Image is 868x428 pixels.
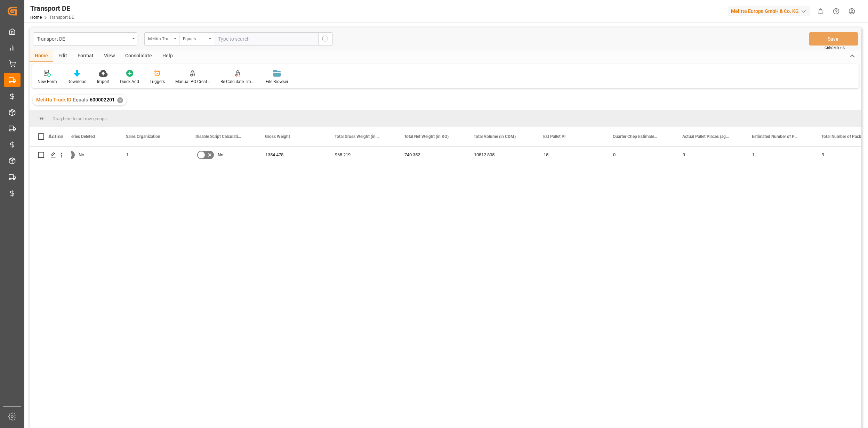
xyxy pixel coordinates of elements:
span: Quarter Chep Estimated Pallet Places [613,134,659,139]
button: show 0 new notifications [813,3,828,19]
div: Consolidate [120,50,157,62]
span: Actual Pallet Places (aggregation) [682,134,729,139]
div: 1354.478 [257,147,327,163]
button: search button [318,32,333,46]
div: Help [157,50,178,62]
div: 740.352 [396,147,466,163]
div: Transport DE [30,3,74,14]
span: Total Net Weight (in KG) [404,134,449,139]
div: Melitta Truck ID [148,34,172,42]
div: 15 [535,147,605,163]
div: Melitta Europa GmbH & Co. KG [728,6,810,16]
span: Melitta Truck ID [36,97,71,102]
a: Home [30,15,42,20]
button: Save [809,32,858,46]
div: 1 [744,147,813,163]
div: 968.219 [327,147,396,163]
span: No [218,147,223,163]
span: Disable Script Calculations [195,134,242,139]
div: 1 [118,147,187,163]
div: ✕ [117,97,123,103]
button: open menu [33,32,137,46]
div: Edit [53,50,72,62]
div: File Browser [266,79,288,85]
span: No [79,147,84,163]
span: Sales Organization [126,134,160,139]
span: Equals [73,97,88,102]
span: Est Pallet Pl [543,134,565,139]
div: Manual PO Creation [175,79,210,85]
div: Triggers [150,79,165,85]
span: Total Gross Weight (in KG) [335,134,381,139]
div: Import [97,79,110,85]
button: open menu [179,32,214,46]
div: Equals [183,34,207,42]
button: Melitta Europa GmbH & Co. KG [728,5,813,18]
div: Press SPACE to select this row. [30,147,71,163]
button: open menu [144,32,179,46]
span: Total Number of Packages (VepoDE) [821,134,868,139]
span: All Deliveries Deleted [56,134,95,139]
span: Estimated Number of Parcels (default value) [752,134,798,139]
button: Help Center [828,3,844,19]
div: Download [67,79,87,85]
div: New Form [38,79,57,85]
div: Quick Add [120,79,139,85]
span: Ctrl/CMD + S [825,45,845,50]
div: 9 [674,147,744,163]
span: Gross Weight [265,134,290,139]
input: Type to search [214,32,318,46]
span: Total Volume (in CDM) [474,134,516,139]
div: View [99,50,120,62]
span: Drag here to set row groups [53,116,107,121]
div: Re-Calculate Transport Costs [220,79,255,85]
div: Action [48,133,63,140]
div: 0 [605,147,674,163]
div: Transport DE [37,34,130,43]
div: Format [72,50,99,62]
div: 10812.805 [466,147,535,163]
div: Home [30,50,53,62]
span: 600002201 [90,97,115,102]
